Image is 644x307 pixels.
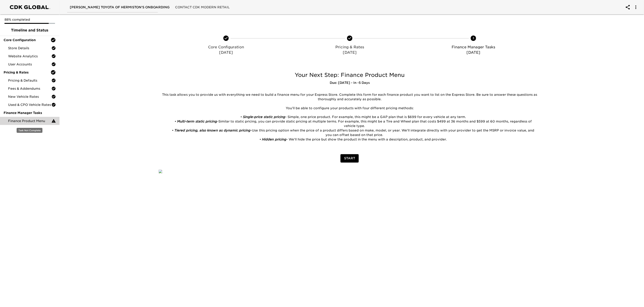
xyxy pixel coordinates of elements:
[167,128,537,137] li: Use this pricing option when the price of a product differs based on make, model, or year. We'll ...
[166,44,286,50] p: Core Configuration
[262,138,286,141] em: Hidden pricing
[341,154,359,162] button: Start
[8,102,51,107] span: Used & CPO Vehicle Rates
[217,120,218,123] em: -
[167,137,537,142] li: - We'll hide the price but show the product in the menu with a description, product, and provider.
[159,71,541,79] h5: Your Next Step: Finance Product Menu
[413,50,534,55] p: [DATE]
[290,44,410,50] p: Pricing & Rates
[8,94,51,99] span: New Vehicle Rates
[8,78,51,83] span: Pricing & Defaults
[167,119,537,128] li: Similar to static pricing, you can provide static pricing at multiple terms. For example, this mi...
[162,106,537,111] p: You'll be able to configure your products with four different pricing methods:
[8,62,51,67] span: User Accounts
[4,28,56,33] span: Timeline and Status
[8,119,51,123] span: Finance Product Menu
[4,38,51,42] span: Core Configuration
[8,46,51,50] span: Store Details
[175,4,230,10] span: Contact CDK Modern Retail
[8,86,51,91] span: Fees & Addendums
[167,115,537,119] li: - Simple, one price product. For example, this might be a GAP plan that is $699 for every vehicle...
[290,50,410,55] p: [DATE]
[70,4,170,10] span: [PERSON_NAME] Toyota of Hermiston's Onboarding
[4,70,51,75] span: Pricing & Rates
[251,129,252,132] em: -
[344,156,355,161] span: Start
[174,129,251,132] em: Tiered pricing, also known as dynamic pricing
[159,80,541,85] h6: Due: [DATE] - In -5 Days
[413,44,534,50] p: Finance Manager Tasks
[631,2,641,13] button: account of current user
[162,93,537,102] p: This task allows you to provide us with everything we need to build a finance menu for your Expre...
[243,115,285,119] em: Single-price static pricing
[177,120,217,123] em: Multi-term static pricing
[4,17,55,22] p: 88% completed
[159,170,162,173] img: qkibX1zbU72zw90W6Gan%2FTemplates%2FRjS7uaFIXtg43HUzxvoG%2F3e51d9d6-1114-4229-a5bf-f5ca567b6beb.jpg
[473,36,474,40] text: 3
[8,54,51,58] span: Website Analytics
[166,50,286,55] p: [DATE]
[4,111,56,115] span: Finance Manager Tasks
[622,2,633,13] button: account of current user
